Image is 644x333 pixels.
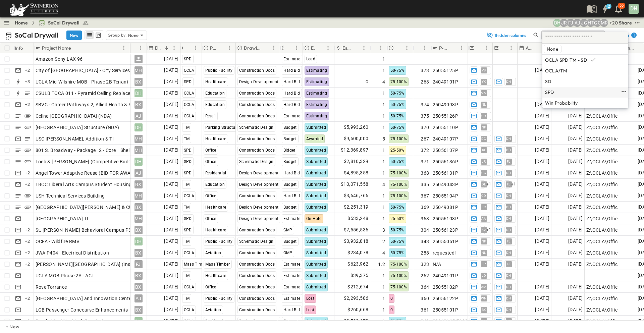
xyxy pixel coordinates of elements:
[382,101,385,108] span: 1
[283,136,297,141] span: Budget
[421,67,429,74] span: 373
[244,45,261,51] p: Drawing Status
[433,158,459,165] span: 25056136P
[458,44,466,52] button: Menu
[353,44,360,52] button: Sort
[382,181,385,188] span: 4
[283,91,300,96] span: Hard Bid
[239,193,275,198] span: Construction Docs
[262,44,270,52] button: Sort
[283,68,300,73] span: Hard Bid
[421,135,429,142] span: 267
[205,68,233,73] span: Public Facility
[535,146,549,154] span: [DATE]
[382,170,385,176] span: 1
[164,89,178,97] span: [DATE]
[239,79,279,84] span: Design Development
[390,125,405,130] span: 50-75%
[390,193,407,198] span: 75-100%
[344,169,369,177] span: $4,895,358
[482,31,531,40] button: 1hidden columns
[568,123,583,131] span: [DATE]
[48,19,79,26] span: SoCal Drywall
[135,180,143,188] div: BX
[239,182,279,187] span: Design Development
[433,181,459,188] span: 25049043P
[306,171,326,175] span: Submitted
[568,203,583,211] span: [DATE]
[205,102,225,107] span: Education
[135,203,143,211] div: BX
[481,173,486,173] span: CG
[283,159,297,164] span: Budget
[382,147,385,154] span: 1
[377,44,385,52] button: Menu
[421,158,429,165] span: 371
[526,45,532,51] p: Anticipated Start
[218,44,225,52] button: Sort
[184,182,190,187] span: TM
[335,76,370,87] div: 0
[36,90,142,97] span: CSULB TOCA 011 - Pyramid Ceiling Replacement
[421,181,429,188] span: 335
[239,102,275,107] span: Construction Docs
[85,30,103,40] div: table view
[609,31,639,40] button: Filter1
[283,79,300,84] span: Hard Bid
[421,192,429,199] span: 367
[344,135,369,143] span: $9,500,000
[306,91,327,96] span: Estimating
[421,113,429,119] span: 375
[36,204,150,211] span: [GEOGRAPHIC_DATA][PERSON_NAME] & CUP (NDA)
[23,180,32,188] div: + 2
[421,78,429,85] span: 263
[416,44,423,52] button: Sort
[36,135,114,142] span: USC [PERSON_NAME], Addition & TI
[23,66,32,74] div: + 2
[382,67,385,74] span: 1
[164,146,178,154] span: [DATE]
[283,125,297,130] span: Budget
[433,204,459,211] span: 25049081P
[205,91,225,96] span: Education
[192,44,200,52] button: Menu
[15,19,28,26] a: Home
[137,44,145,52] button: Menu
[184,125,190,130] span: TM
[225,44,233,52] button: Menu
[210,45,217,51] p: Primary Market
[23,101,32,109] div: + 2
[626,45,635,51] p: Invite Date
[568,180,583,188] span: [DATE]
[390,148,405,153] span: 25-50%
[283,182,297,187] span: Budget
[205,159,216,164] span: Office
[66,31,82,40] button: New
[36,147,157,154] span: 801 S. Broadway - Package _2 - Core _ Shell Renovation
[239,148,275,153] span: Construction Docs
[481,116,486,116] span: CD
[547,46,558,52] p: None
[36,113,112,119] span: Celine [GEOGRAPHIC_DATA] (NDA)
[283,171,300,175] span: Hard Bid
[306,57,316,61] span: Lead
[421,101,429,108] span: 374
[15,39,23,57] div: Info
[382,113,385,119] span: 1
[433,192,459,199] span: 25055104P
[306,136,323,141] span: Awarded
[184,57,192,61] span: SPD
[568,146,583,154] span: [DATE]
[360,44,368,52] button: Menu
[205,148,216,153] span: Office
[553,19,561,27] div: Daryll Hayward (daryll.hayward@swinerton.com)
[403,44,411,52] button: Menu
[568,135,583,143] span: [DATE]
[628,3,639,14] button: DH
[567,19,575,27] div: Francisco J. Sanchez (frsanchez@swinerton.com)
[36,192,105,199] span: USH Technical Services Building
[133,44,140,52] button: Sort
[482,104,486,105] span: NL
